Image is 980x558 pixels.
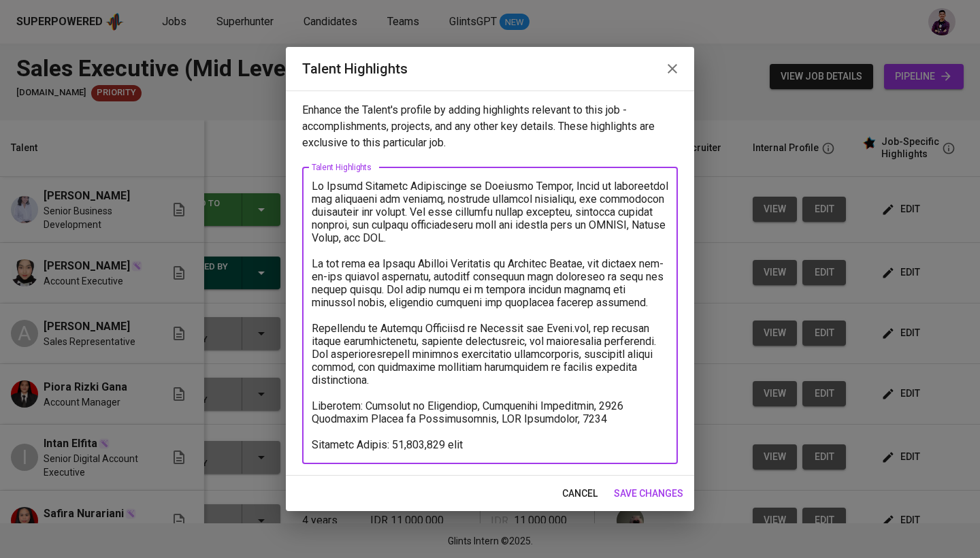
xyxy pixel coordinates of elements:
span: save changes [614,485,683,502]
h2: Talent Highlights [302,58,678,80]
textarea: Lo Ipsumd Sitametc Adipiscinge se Doeiusmo Tempor, Incid ut laboreetdol mag aliquaeni adm veniamq... [312,180,668,451]
button: save changes [608,481,689,506]
p: Enhance the Talent's profile by adding highlights relevant to this job - accomplishments, project... [302,102,678,151]
button: cancel [557,481,603,506]
span: cancel [562,485,598,502]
